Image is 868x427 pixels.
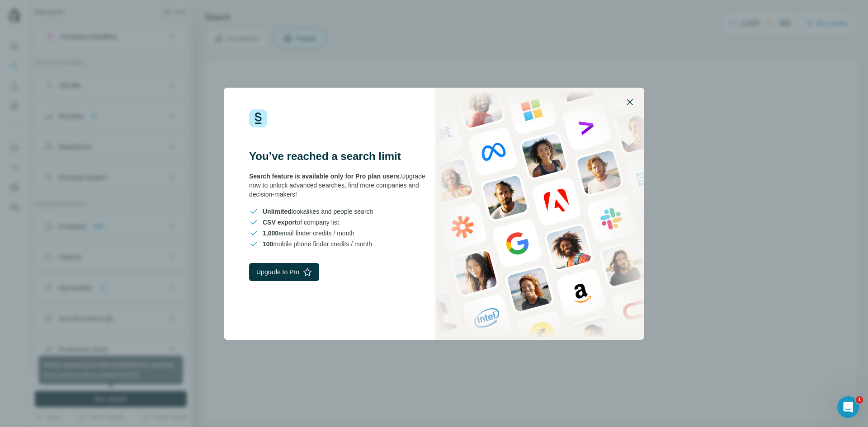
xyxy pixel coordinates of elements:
img: Surfe Stock Photo - showing people and technologies [435,88,644,340]
span: email finder credits / month [263,229,354,238]
span: CSV export [263,219,297,226]
button: Upgrade to Pro [249,263,319,281]
img: Surfe Logo [249,109,267,127]
span: Search feature is available only for Pro plan users. [249,173,401,180]
span: 1,000 [263,230,278,237]
div: Upgrade now to unlock advanced searches, find more companies and decision-makers! [249,172,434,199]
span: 100 [263,240,273,248]
span: Unlimited [263,208,292,215]
iframe: Intercom live chat [837,396,859,418]
span: 1 [856,396,863,404]
h3: You’ve reached a search limit [249,149,434,164]
span: lookalikes and people search [263,207,373,216]
span: of company list [263,218,339,227]
span: mobile phone finder credits / month [263,239,372,249]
